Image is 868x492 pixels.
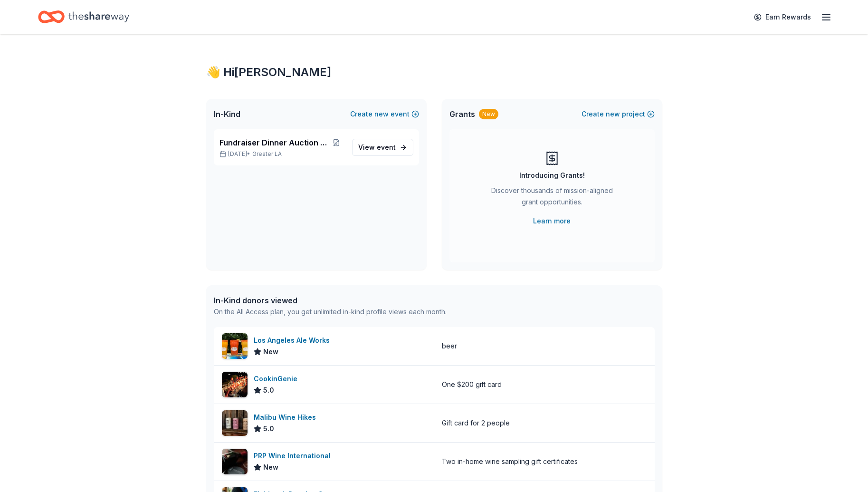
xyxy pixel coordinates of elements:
span: 5.0 [263,423,274,434]
div: CookinGenie [254,373,301,385]
button: Createnewevent [350,108,419,120]
span: event [377,143,396,151]
img: Image for Malibu Wine Hikes [222,410,248,436]
span: New [263,346,278,357]
div: PRP Wine International [254,450,334,462]
img: Image for CookinGenie [222,372,248,397]
div: Gift card for 2 people [442,417,510,429]
a: Learn more [533,215,571,227]
img: Image for Los Angeles Ale Works [222,333,248,359]
div: beer [442,340,457,352]
div: Discover thousands of mission-aligned grant opportunities. [487,185,617,212]
button: Createnewproject [582,108,655,120]
span: View [358,142,396,153]
div: Los Angeles Ale Works [254,335,334,346]
span: Greater LA [252,150,282,158]
div: Introducing Grants! [519,170,585,181]
a: Home [38,6,129,28]
div: In-Kind donors viewed [214,295,447,306]
span: Fundraiser Dinner Auction & Raffle [219,137,329,148]
span: 5.0 [263,385,274,396]
span: New [263,462,278,473]
img: Image for PRP Wine International [222,449,248,474]
div: New [479,109,498,119]
span: Grants [449,108,475,120]
div: Malibu Wine Hikes [254,412,320,423]
div: One $200 gift card [442,379,502,390]
div: 👋 Hi [PERSON_NAME] [206,65,662,80]
span: In-Kind [214,108,240,120]
p: [DATE] • [219,150,344,158]
span: new [606,108,620,120]
div: On the All Access plan, you get unlimited in-kind profile views each month. [214,306,447,318]
a: Earn Rewards [748,9,817,26]
span: new [374,108,389,120]
div: Two in-home wine sampling gift certificates [442,456,578,467]
a: View event [352,139,413,156]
